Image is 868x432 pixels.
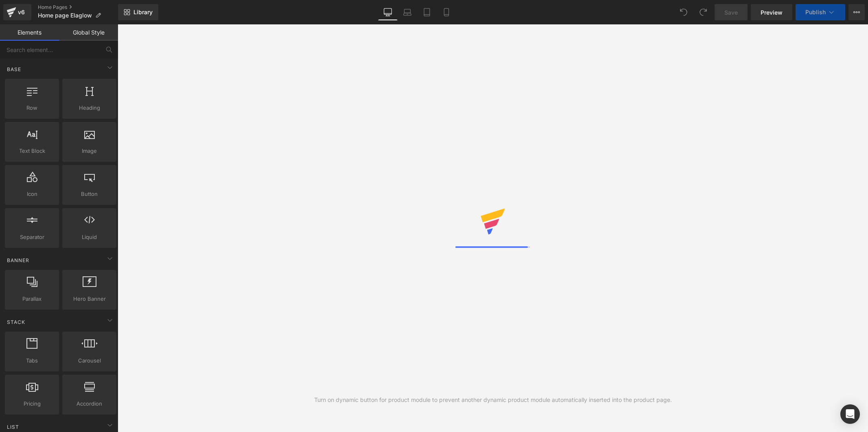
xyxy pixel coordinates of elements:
[59,24,118,41] a: Global Style
[848,4,865,20] button: More
[118,4,158,20] a: New Library
[676,4,692,20] button: Undo
[6,256,30,264] span: Banner
[805,9,826,15] span: Publish
[7,399,57,408] span: Pricing
[840,404,860,424] div: Open Intercom Messenger
[314,395,672,404] div: Turn on dynamic button for product module to prevent another dynamic product module automatically...
[65,147,114,155] span: Image
[65,399,114,408] span: Accordion
[65,233,114,241] span: Liquid
[761,8,783,17] span: Preview
[398,4,417,20] a: Laptop
[3,4,31,20] a: v6
[7,190,57,198] span: Icon
[796,4,845,20] button: Publish
[7,295,57,303] span: Parallax
[16,7,26,17] div: v6
[65,356,114,365] span: Carousel
[437,4,456,20] a: Mobile
[7,356,57,365] span: Tabs
[378,4,398,20] a: Desktop
[417,4,437,20] a: Tablet
[65,104,114,112] span: Heading
[6,423,20,431] span: List
[751,4,792,20] a: Preview
[7,233,57,241] span: Separator
[7,147,57,155] span: Text Block
[7,104,57,112] span: Row
[6,318,26,326] span: Stack
[695,4,711,20] button: Redo
[65,190,114,198] span: Button
[724,8,738,17] span: Save
[6,65,22,73] span: Base
[65,295,114,303] span: Hero Banner
[133,9,153,16] span: Library
[38,4,118,11] a: Home Pages
[38,12,92,19] span: Home page Elaglow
